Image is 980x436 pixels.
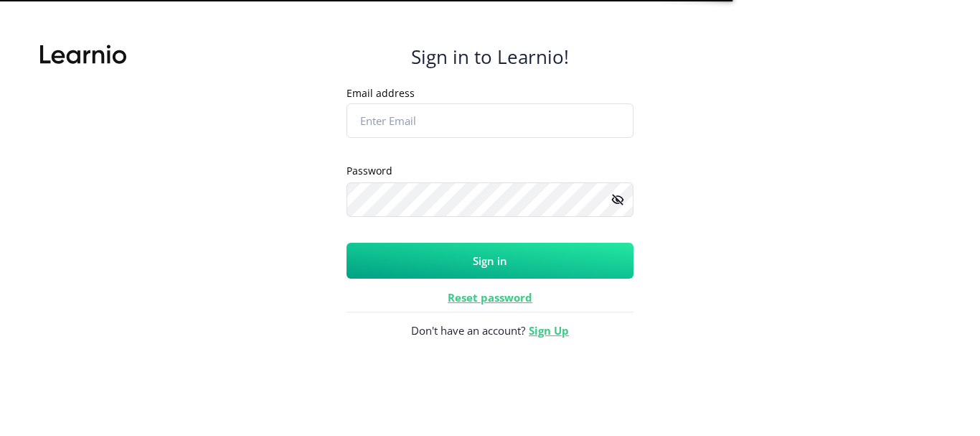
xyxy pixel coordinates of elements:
[347,164,392,178] label: Password
[347,243,633,279] button: Sign in
[529,323,569,338] a: Sign Up
[347,86,415,101] label: Email address
[40,40,126,69] img: Learnio.svg
[347,103,633,138] input: Enter Email
[347,312,633,348] span: Don't have an account?
[411,45,569,68] h4: Sign in to Learnio!
[448,290,532,305] a: Reset password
